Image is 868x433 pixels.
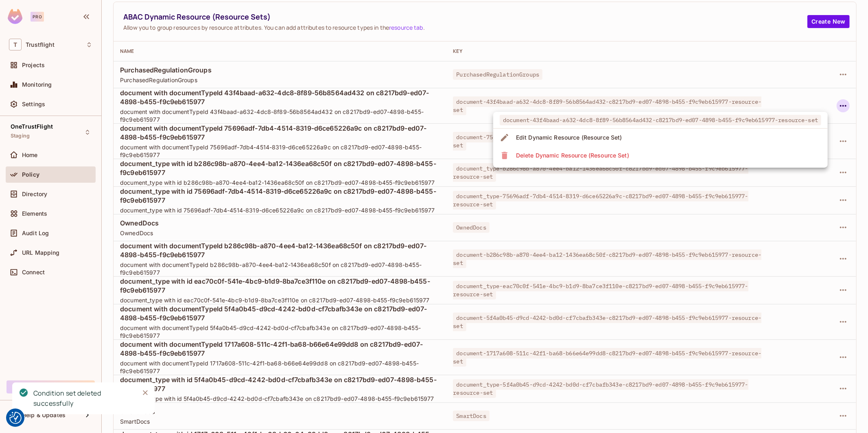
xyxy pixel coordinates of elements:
[9,412,22,424] img: Revisit consent button
[500,115,821,125] span: document-43f4baad-a632-4dc8-8f89-56b8564ad432-c8217bd9-ed07-4898-b455-f9c9eb615977-resource-set
[516,133,622,142] div: Edit Dynamic Resource (Resource Set)
[139,387,151,399] button: Close
[33,388,133,409] div: Condition set deleted successfully
[9,412,22,424] button: Consent Preferences
[516,151,629,160] div: Delete Dynamic Resource (Resource Set)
